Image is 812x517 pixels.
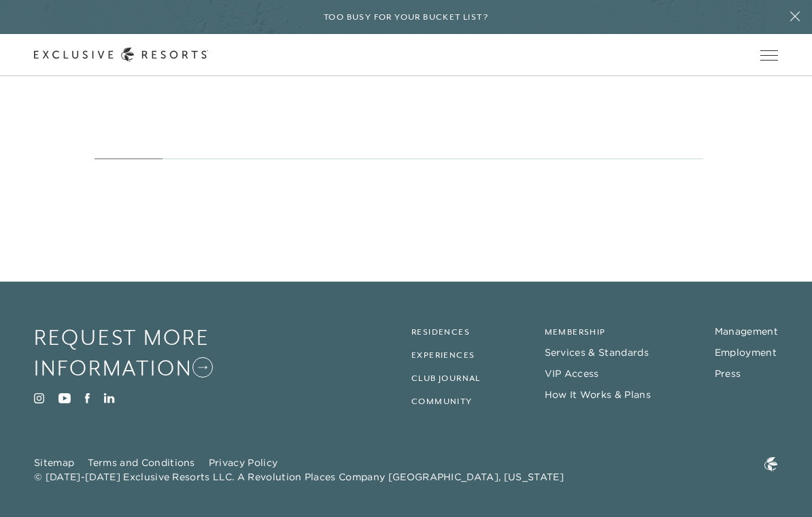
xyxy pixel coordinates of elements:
[545,367,599,380] a: VIP Access
[34,322,267,383] a: Request More Information
[760,50,778,60] button: Open navigation
[715,346,777,358] a: Employment
[411,397,473,406] a: Community
[34,470,564,484] span: © [DATE]-[DATE] Exclusive Resorts LLC. A Revolution Places Company [GEOGRAPHIC_DATA], [US_STATE]
[545,327,606,337] a: Membership
[749,454,812,517] iframe: Qualified Messenger
[715,367,741,380] a: Press
[34,456,74,469] a: Sitemap
[411,373,481,383] a: Club Journal
[88,456,194,469] a: Terms and Conditions
[411,327,470,337] a: Residences
[411,350,475,360] a: Experiences
[209,456,277,469] a: Privacy Policy
[324,11,488,24] h6: Too busy for your bucket list?
[545,388,651,401] a: How It Works & Plans
[715,325,778,337] a: Management
[545,346,649,358] a: Services & Standards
